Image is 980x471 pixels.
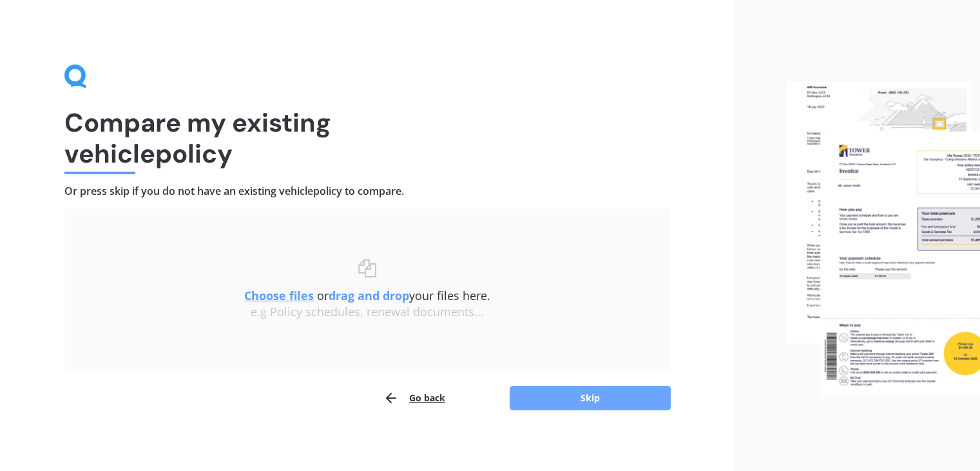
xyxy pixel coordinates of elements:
[64,185,671,198] h4: Or press skip if you do not have an existing vehicle policy to compare.
[510,386,671,410] button: Skip
[329,288,409,303] b: drag and drop
[383,385,445,411] button: Go back
[64,107,671,169] h1: Compare my existing vehicle policy
[244,288,490,303] span: or your files here.
[90,305,645,319] div: e.g Policy schedules, renewal documents...
[787,81,980,394] img: files.webp
[244,288,314,303] u: Choose files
